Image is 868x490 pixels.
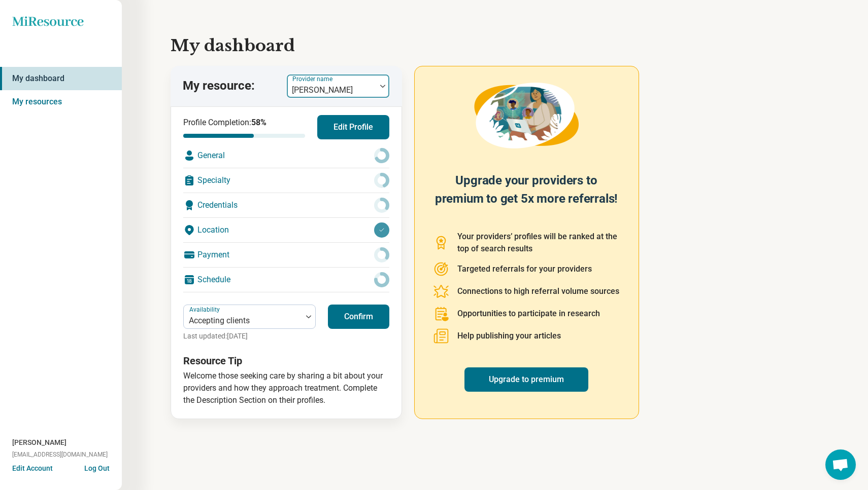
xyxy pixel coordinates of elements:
p: Connections to high referral volume sources [457,285,619,297]
div: Specialty [183,168,389,193]
p: My resource: [183,78,255,95]
button: Confirm [328,305,389,329]
span: 58 % [251,118,266,127]
div: Schedule [183,268,389,292]
div: General [183,143,389,168]
button: Edit Profile [317,115,389,139]
button: Edit Account [12,463,53,474]
div: Profile Completion: [183,117,305,138]
div: Credentials [183,193,389,217]
p: Your providers’ profiles will be ranked at the top of search results [457,231,620,255]
h3: Resource Tip [183,354,389,368]
p: Help publishing your articles [457,330,561,342]
label: Provider name [292,76,335,83]
button: Log Out [84,463,110,471]
h1: My dashboard [171,33,819,58]
p: Last updated: [DATE] [183,331,316,342]
a: Upgrade to premium [464,367,588,392]
label: Availability [189,306,222,313]
div: Location [183,218,389,242]
p: Targeted referrals for your providers [457,263,592,275]
span: [EMAIL_ADDRESS][DOMAIN_NAME] [12,450,108,459]
div: Payment [183,243,389,267]
div: Open chat [825,449,856,480]
p: Welcome those seeking care by sharing a bit about your providers and how they approach treatment.... [183,370,389,406]
h2: Upgrade your providers to premium to get 5x more referrals! [433,171,620,218]
span: [PERSON_NAME] [12,437,66,448]
p: Opportunities to participate in research [457,308,600,320]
